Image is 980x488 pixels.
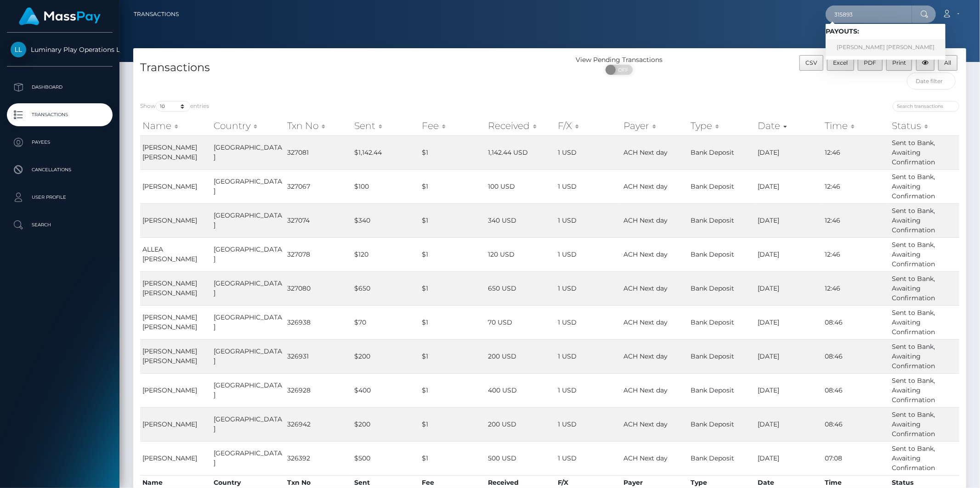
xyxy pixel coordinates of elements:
[285,117,352,135] th: Txn No: activate to sort column ascending
[212,373,285,407] td: [GEOGRAPHIC_DATA]
[555,237,621,271] td: 1 USD
[285,441,352,475] td: 326392
[826,28,946,35] h6: Payouts:
[688,203,755,237] td: Bank Deposit
[688,135,755,169] td: Bank Deposit
[623,420,668,428] span: ACH Next day
[623,250,668,258] span: ACH Next day
[486,117,555,135] th: Received: activate to sort column ascending
[555,339,621,373] td: 1 USD
[833,59,848,66] span: Excel
[11,80,109,94] p: Dashboard
[142,279,197,297] span: [PERSON_NAME] [PERSON_NAME]
[486,203,555,237] td: 340 USD
[352,271,419,305] td: $650
[945,59,952,66] span: All
[7,45,113,54] span: Luminary Play Operations Limited
[623,284,668,292] span: ACH Next day
[822,203,889,237] td: 12:46
[352,339,419,373] td: $200
[688,441,755,475] td: Bank Deposit
[352,441,419,475] td: $500
[623,148,668,157] span: ACH Next day
[352,305,419,339] td: $70
[486,305,555,339] td: 70 USD
[7,186,113,209] a: User Profile
[140,60,543,76] h4: Transactions
[555,441,621,475] td: 1 USD
[352,135,419,169] td: $1,142.44
[623,454,668,462] span: ACH Next day
[419,339,486,373] td: $1
[864,59,876,66] span: PDF
[688,237,755,271] td: Bank Deposit
[7,158,113,181] a: Cancellations
[916,55,935,71] button: Column visibility
[623,386,668,394] span: ACH Next day
[140,117,212,135] th: Name: activate to sort column ascending
[889,271,959,305] td: Sent to Bank, Awaiting Confirmation
[419,237,486,271] td: $1
[889,135,959,169] td: Sent to Bank, Awaiting Confirmation
[889,203,959,237] td: Sent to Bank, Awaiting Confirmation
[285,203,352,237] td: 327074
[756,237,823,271] td: [DATE]
[756,135,823,169] td: [DATE]
[11,108,109,122] p: Transactions
[688,407,755,441] td: Bank Deposit
[142,420,197,428] span: [PERSON_NAME]
[142,313,197,331] span: [PERSON_NAME] [PERSON_NAME]
[142,216,197,224] span: [PERSON_NAME]
[688,169,755,203] td: Bank Deposit
[285,135,352,169] td: 327081
[11,163,109,177] p: Cancellations
[486,135,555,169] td: 1,142.44 USD
[827,55,854,71] button: Excel
[419,203,486,237] td: $1
[212,441,285,475] td: [GEOGRAPHIC_DATA]
[419,441,486,475] td: $1
[805,59,817,66] span: CSV
[623,216,668,224] span: ACH Next day
[156,101,190,112] select: Showentries
[756,339,823,373] td: [DATE]
[142,454,197,462] span: [PERSON_NAME]
[555,117,621,135] th: F/X: activate to sort column ascending
[285,339,352,373] td: 326931
[623,352,668,360] span: ACH Next day
[419,407,486,441] td: $1
[285,305,352,339] td: 326938
[486,373,555,407] td: 400 USD
[555,135,621,169] td: 1 USD
[756,203,823,237] td: [DATE]
[688,117,755,135] th: Type: activate to sort column ascending
[858,55,883,71] button: PDF
[550,55,689,65] div: View Pending Transactions
[486,339,555,373] td: 200 USD
[822,407,889,441] td: 08:46
[822,339,889,373] td: 08:46
[822,135,889,169] td: 12:46
[555,203,621,237] td: 1 USD
[907,73,956,90] input: Date filter
[822,271,889,305] td: 12:46
[822,117,889,135] th: Time: activate to sort column ascending
[822,441,889,475] td: 07:08
[756,373,823,407] td: [DATE]
[7,103,113,126] a: Transactions
[352,203,419,237] td: $340
[352,169,419,203] td: $100
[419,305,486,339] td: $1
[486,441,555,475] td: 500 USD
[285,271,352,305] td: 327080
[822,373,889,407] td: 08:46
[7,76,113,99] a: Dashboard
[11,191,109,204] p: User Profile
[688,339,755,373] td: Bank Deposit
[822,305,889,339] td: 08:46
[142,143,197,161] span: [PERSON_NAME] [PERSON_NAME]
[419,117,486,135] th: Fee: activate to sort column ascending
[756,117,823,135] th: Date: activate to sort column ascending
[419,169,486,203] td: $1
[212,305,285,339] td: [GEOGRAPHIC_DATA]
